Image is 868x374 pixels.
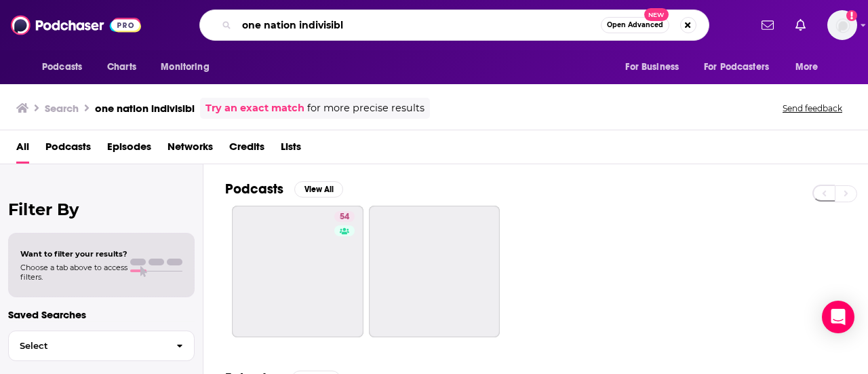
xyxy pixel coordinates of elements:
a: Podcasts [45,136,91,164]
a: 54 [232,206,363,337]
a: Credits [229,136,264,164]
span: Select [9,341,165,350]
div: Open Intercom Messenger [822,301,854,333]
h2: Podcasts [225,181,283,198]
a: Charts [98,54,144,80]
span: Charts [107,58,136,77]
svg: Add a profile image [846,10,857,21]
button: open menu [151,54,226,80]
span: Choose a tab above to access filters. [20,263,127,282]
span: 54 [340,210,349,224]
span: Open Advanced [607,22,663,29]
p: Saved Searches [8,308,195,321]
button: Send feedback [778,102,846,114]
button: open menu [786,54,835,80]
span: For Podcasters [704,58,769,77]
span: for more precise results [307,100,425,116]
div: Search podcasts, credits, & more... [199,10,709,41]
button: open menu [33,54,100,80]
img: Podchaser - Follow, Share and Rate Podcasts [11,12,141,38]
span: New [644,8,669,21]
span: Logged in as mdekoning [827,10,857,40]
a: PodcastsView All [225,181,343,198]
input: Search podcasts, credits, & more... [237,14,601,36]
button: open menu [616,54,696,80]
span: Podcasts [42,58,82,77]
span: For Business [625,58,679,77]
button: Open AdvancedNew [601,17,669,33]
a: Show notifications dropdown [756,14,779,37]
a: 54 [334,211,355,222]
h3: Search [45,102,79,115]
span: Monitoring [161,58,209,77]
button: open menu [695,54,789,80]
h2: Filter By [8,200,195,219]
a: Networks [167,136,213,164]
a: Show notifications dropdown [790,14,811,37]
button: Show profile menu [827,10,857,40]
button: Select [8,331,195,361]
img: User Profile [827,10,857,40]
h3: one nation indivisibl [95,102,195,115]
a: Lists [281,136,301,164]
span: More [795,58,818,77]
a: Try an exact match [205,100,304,116]
span: Want to filter your results? [20,249,127,259]
button: View All [294,181,343,198]
a: All [16,136,29,164]
a: Episodes [107,136,151,164]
